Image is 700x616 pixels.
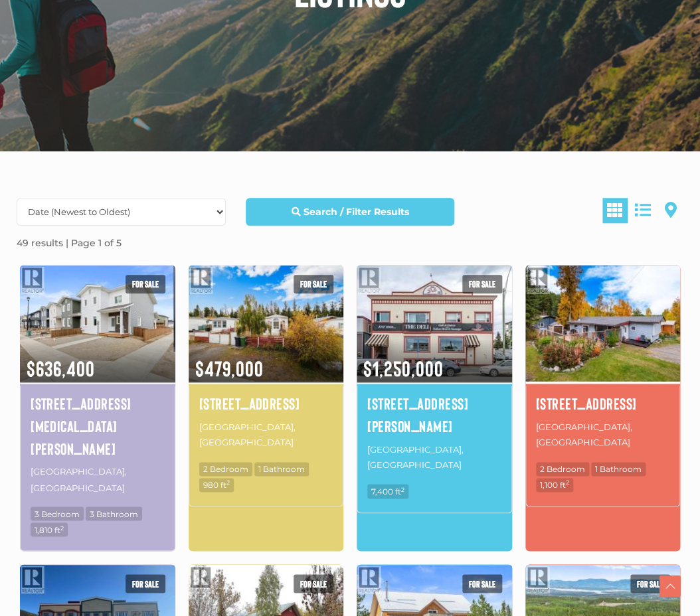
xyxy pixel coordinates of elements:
[20,339,175,382] span: $636,400
[401,485,404,493] sup: 2
[199,478,234,492] span: 980 ft
[189,263,344,384] img: 89 SANDPIPER DRIVE, Whitehorse, Yukon
[367,441,501,475] p: [GEOGRAPHIC_DATA], [GEOGRAPHIC_DATA]
[20,263,175,384] img: 212 WITCH HAZEL DRIVE, Whitehorse, Yukon
[536,392,670,415] a: [STREET_ADDRESS]
[630,574,670,593] span: For sale
[189,339,344,382] span: $479,000
[246,198,455,226] a: Search / Filter Results
[462,574,502,593] span: For sale
[31,522,68,536] span: 1,810 ft
[367,392,501,437] a: [STREET_ADDRESS][PERSON_NAME]
[536,478,573,492] span: 1,100 ft
[536,462,589,476] span: 2 Bedroom
[199,462,252,476] span: 2 Bedroom
[86,506,142,520] span: 3 Bathroom
[31,463,165,497] p: [GEOGRAPHIC_DATA], [GEOGRAPHIC_DATA]
[357,263,512,384] img: 203 HANSON STREET, Whitehorse, Yukon
[357,339,512,382] span: $1,250,000
[525,263,681,384] img: 92-4 PROSPECTOR ROAD, Whitehorse, Yukon
[199,392,333,415] a: [STREET_ADDRESS]
[462,275,502,293] span: For sale
[254,462,309,476] span: 1 Bathroom
[367,484,408,498] span: 7,400 ft
[126,275,165,293] span: For sale
[17,237,122,249] strong: 49 results | Page 1 of 5
[31,506,84,520] span: 3 Bedroom
[294,275,333,293] span: For sale
[226,479,230,486] sup: 2
[31,392,165,459] a: [STREET_ADDRESS][MEDICAL_DATA][PERSON_NAME]
[294,574,333,593] span: For sale
[591,462,646,476] span: 1 Bathroom
[536,418,670,452] p: [GEOGRAPHIC_DATA], [GEOGRAPHIC_DATA]
[199,418,333,452] p: [GEOGRAPHIC_DATA], [GEOGRAPHIC_DATA]
[566,479,569,486] sup: 2
[303,206,408,218] strong: Search / Filter Results
[126,574,165,593] span: For sale
[60,524,64,531] sup: 2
